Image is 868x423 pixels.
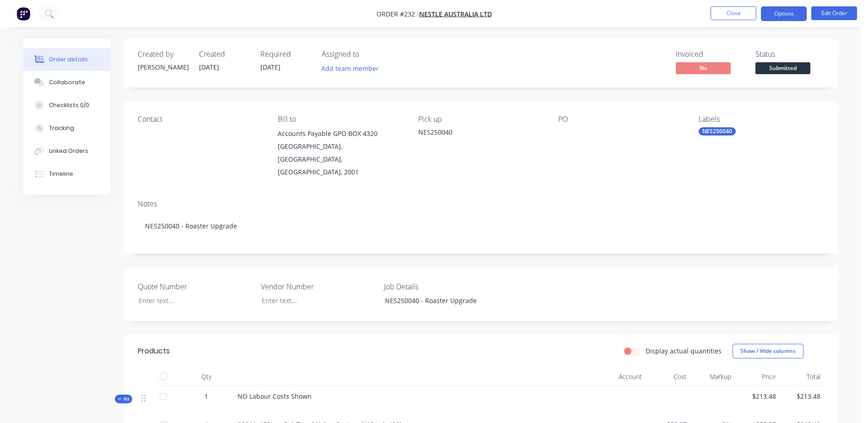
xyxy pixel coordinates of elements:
[23,94,110,117] button: Checklists 0/0
[199,50,249,59] div: Created
[739,391,776,401] span: $213.48
[199,63,219,71] span: [DATE]
[49,147,88,155] div: Linked Orders
[646,368,690,386] div: Cost
[783,391,821,401] span: $213.48
[49,78,85,87] div: Collaborate
[23,163,110,185] button: Timeline
[205,391,208,401] span: 1
[554,368,646,386] div: Account
[419,10,492,18] a: Nestle Australia Ltd
[761,6,807,21] button: Options
[138,346,170,357] div: Products
[755,62,810,74] span: Submitted
[811,6,857,20] button: Edit Order
[49,124,74,132] div: Tracking
[23,140,110,163] button: Linked Orders
[377,10,419,18] span: Order #232 -
[118,396,129,402] span: Kit
[23,117,110,140] button: Tracking
[49,55,88,64] div: Order details
[138,50,188,59] div: Created by
[377,294,492,307] div: NES250040 - Roaster Upgrade
[49,170,73,178] div: Timeline
[115,395,132,403] div: Kit
[676,50,744,59] div: Invoiced
[138,281,252,292] label: Quote Number
[384,281,498,292] label: Job Details
[699,127,736,136] div: NES250040
[179,368,234,386] div: Qty
[138,115,263,124] div: Contact
[278,115,403,124] div: Bill to
[317,62,384,75] button: Add team member
[733,344,803,358] button: Show / Hide columns
[16,7,30,21] img: Factory
[780,368,825,386] div: Total
[676,62,731,74] span: No
[735,368,780,386] div: Price
[711,6,756,20] button: Close
[418,115,544,124] div: Pick up
[278,127,403,179] div: Accounts Payable GPO BOX 4320[GEOGRAPHIC_DATA], [GEOGRAPHIC_DATA], [GEOGRAPHIC_DATA], 2001
[261,281,375,292] label: Vendor Number
[237,392,312,401] span: NO Labour Costs Shown
[138,212,824,240] div: NES250040 - Roaster Upgrade
[23,48,110,71] button: Order details
[699,115,824,124] div: Labels
[558,115,684,124] div: PO
[138,200,824,208] div: Notes
[322,62,384,75] button: Add team member
[49,101,89,109] div: Checklists 0/0
[755,50,824,59] div: Status
[755,62,810,76] button: Submitted
[322,50,413,59] div: Assigned to
[278,140,403,179] div: [GEOGRAPHIC_DATA], [GEOGRAPHIC_DATA], [GEOGRAPHIC_DATA], 2001
[23,71,110,94] button: Collaborate
[646,346,722,356] label: Display actual quantities
[260,63,280,71] span: [DATE]
[278,127,403,140] div: Accounts Payable GPO BOX 4320
[418,127,544,137] div: NES250040
[138,62,188,72] div: [PERSON_NAME]
[260,50,311,59] div: Required
[690,368,735,386] div: Markup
